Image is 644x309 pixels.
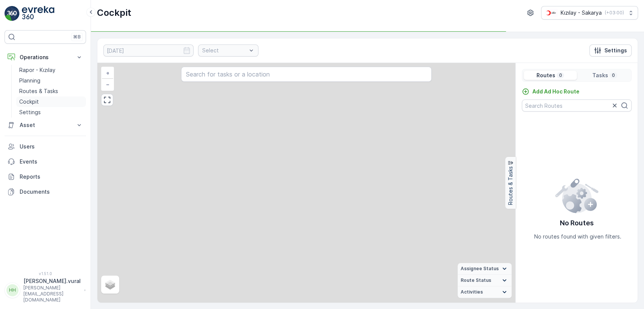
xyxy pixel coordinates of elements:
[23,285,81,303] p: [PERSON_NAME][EMAIL_ADDRESS][DOMAIN_NAME]
[5,169,86,184] a: Reports
[541,6,638,20] button: Kızılay - Sakarya(+03:00)
[536,72,555,79] p: Routes
[97,7,131,19] p: Cockpit
[5,277,86,303] button: HH[PERSON_NAME].vural[PERSON_NAME][EMAIL_ADDRESS][DOMAIN_NAME]
[461,277,491,283] span: Route Status
[20,121,71,129] p: Asset
[5,139,86,154] a: Users
[5,154,86,169] a: Events
[522,88,579,95] a: Add Ad Hoc Route
[5,6,20,21] img: logo
[16,86,86,96] a: Routes & Tasks
[106,81,110,87] span: −
[20,188,83,196] p: Documents
[16,75,86,86] a: Planning
[103,44,194,57] input: dd/mm/yyyy
[534,233,621,240] p: No routes found with given filters.
[181,67,432,82] input: Search for tasks or a location
[19,66,55,74] p: Rapor - Kızılay
[102,276,118,293] a: Layers
[19,87,58,95] p: Routes & Tasks
[16,107,86,118] a: Settings
[555,177,599,213] img: config error
[5,271,86,276] span: v 1.51.0
[558,72,563,78] p: 0
[592,72,608,79] p: Tasks
[560,218,594,228] p: No Routes
[102,67,113,79] a: Zoom In
[5,118,86,133] button: Asset
[461,266,499,272] span: Assignee Status
[507,167,514,205] p: Routes & Tasks
[20,173,83,181] p: Reports
[23,277,81,285] p: [PERSON_NAME].vural
[73,34,81,40] p: ⌘B
[544,9,558,17] img: k%C4%B1z%C4%B1lay_DTAvauz.png
[16,65,86,75] a: Rapor - Kızılay
[19,98,39,106] p: Cockpit
[20,143,83,150] p: Users
[605,10,624,16] p: ( +03:00 )
[561,9,602,17] p: Kızılay - Sakarya
[16,96,86,107] a: Cockpit
[589,44,632,57] button: Settings
[22,6,54,21] img: logo_light-DOdMpM7g.png
[6,284,18,296] div: HH
[461,289,483,295] span: Activities
[5,50,86,65] button: Operations
[611,72,616,78] p: 0
[102,79,113,90] a: Zoom Out
[604,47,627,54] p: Settings
[458,275,512,286] summary: Route Status
[19,77,40,84] p: Planning
[19,109,41,116] p: Settings
[20,54,71,61] p: Operations
[20,158,83,165] p: Events
[5,184,86,199] a: Documents
[458,286,512,298] summary: Activities
[522,99,632,112] input: Search Routes
[458,263,512,275] summary: Assignee Status
[532,88,579,95] p: Add Ad Hoc Route
[106,70,109,76] span: +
